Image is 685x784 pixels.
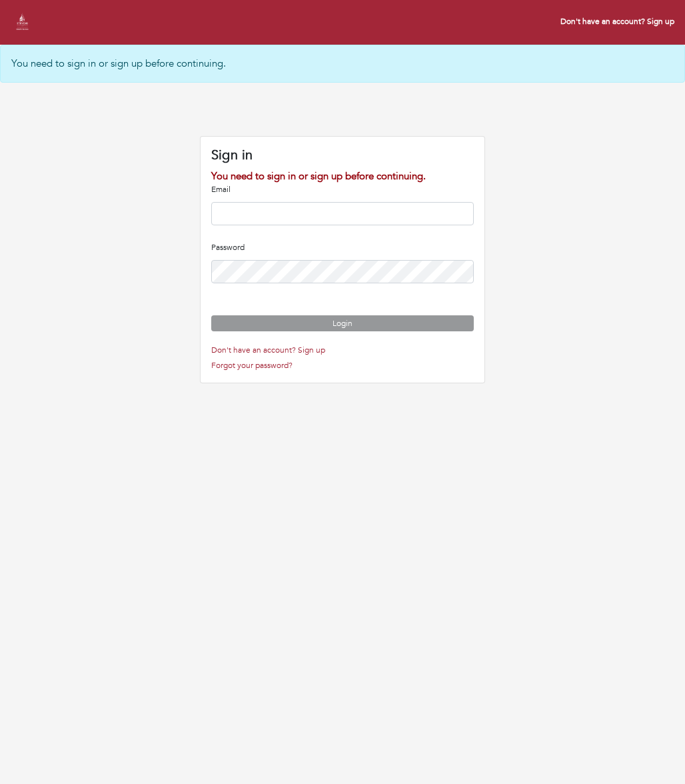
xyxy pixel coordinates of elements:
img: stevens_logo.png [11,11,34,34]
button: Login [211,315,474,331]
div: You need to sign in or sign up before continuing. [211,169,474,184]
h1: Sign in [211,147,474,163]
a: Don't have an account? Sign up [211,345,325,355]
p: Password [211,241,474,253]
a: Forgot your password? [211,360,293,371]
a: Don't have an account? Sign up [560,16,674,27]
p: Email [211,183,474,195]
